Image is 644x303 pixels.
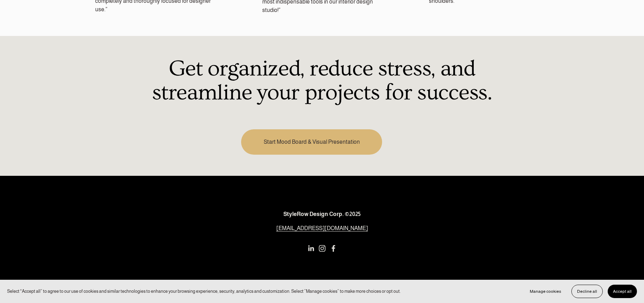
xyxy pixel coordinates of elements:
[571,285,603,298] button: Decline all
[577,289,597,294] span: Decline all
[330,245,337,252] a: Facebook
[137,57,507,105] h1: Get organized, reduce stress, and streamline your projects for success.
[241,129,382,154] a: Start Mood Board & Visual Presentation
[608,285,637,298] button: Accept all
[307,245,314,252] a: LinkedIn
[613,289,632,294] span: Accept all
[276,224,368,233] a: [EMAIL_ADDRESS][DOMAIN_NAME]
[530,289,561,294] span: Manage cookies
[319,245,326,252] a: Instagram
[283,211,361,217] strong: StyleRow Design Corp. ©2025
[525,285,566,298] button: Manage cookies
[7,288,401,295] p: Select “Accept all” to agree to our use of cookies and similar technologies to enhance your brows...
